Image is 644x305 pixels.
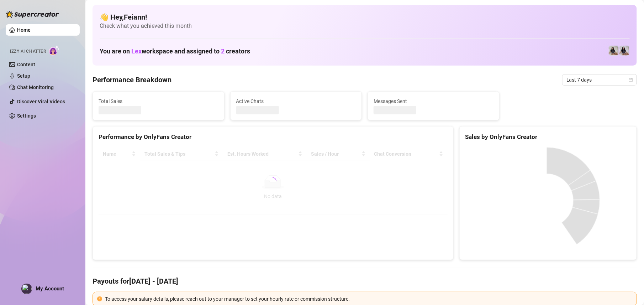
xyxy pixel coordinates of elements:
[36,285,64,292] span: My Account
[17,27,31,33] a: Home
[49,45,60,56] img: AI Chatter
[17,99,65,104] a: Discover Viral Videos
[465,132,631,142] div: Sales by OnlyFans Creator
[619,46,629,56] img: Francesca
[17,84,54,90] a: Chat Monitoring
[131,47,142,55] span: Lex
[22,284,32,294] img: profilePics%2FMOLWZQSXvfM60zO7sy7eR3cMqNk1.jpeg
[236,97,356,105] span: Active Chats
[99,132,448,142] div: Performance by OnlyFans Creator
[609,46,619,56] img: Francesca
[17,113,36,119] a: Settings
[6,11,59,18] img: logo-BBDzfeDw.svg
[269,177,276,185] span: loading
[374,97,493,105] span: Messages Sent
[100,12,630,22] h4: 👋 Hey, Feiann !
[93,276,637,286] h4: Payouts for [DATE] - [DATE]
[93,75,171,85] h4: Performance Breakdown
[566,74,633,85] span: Last 7 days
[629,78,633,82] span: calendar
[100,47,250,55] h1: You are on workspace and assigned to creators
[17,62,35,67] a: Content
[99,97,218,105] span: Total Sales
[17,73,30,79] a: Setup
[10,48,46,55] span: Izzy AI Chatter
[105,295,632,303] div: To access your salary details, please reach out to your manager to set your hourly rate or commis...
[100,22,630,30] span: Check what you achieved this month
[97,296,102,301] span: exclamation-circle
[221,47,225,55] span: 2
